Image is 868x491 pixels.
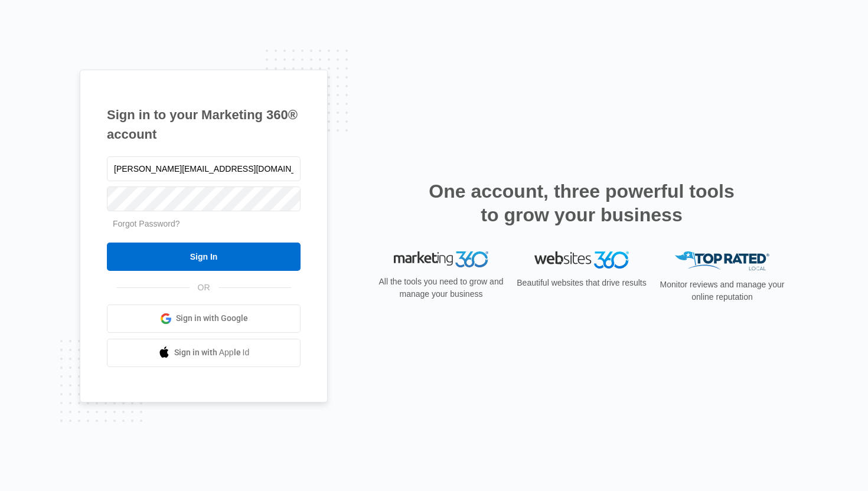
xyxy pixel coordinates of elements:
[107,243,301,271] input: Sign In
[107,305,301,333] a: Sign in with Google
[190,281,218,294] span: OR
[425,179,738,227] h2: One account, three powerful tools to grow your business
[176,312,248,325] span: Sign in with Google
[107,105,301,144] h1: Sign in to your Marketing 360® account
[174,346,250,359] span: Sign in with Apple Id
[675,251,769,271] img: Top Rated Local
[394,251,488,268] img: Marketing 360
[107,339,301,367] a: Sign in with Apple Id
[534,251,629,269] img: Websites 360
[375,276,507,300] p: All the tools you need to grow and manage your business
[107,156,301,181] input: Email
[113,219,180,228] a: Forgot Password?
[515,277,648,289] p: Beautiful websites that drive results
[656,279,788,303] p: Monitor reviews and manage your online reputation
